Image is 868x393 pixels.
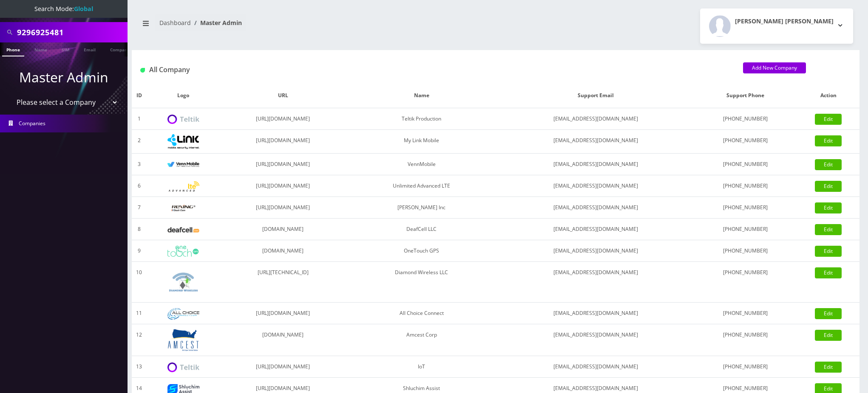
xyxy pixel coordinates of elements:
[220,303,346,324] td: [URL][DOMAIN_NAME]
[167,115,199,124] img: Teltik Production
[220,130,346,154] td: [URL][DOMAIN_NAME]
[346,197,497,219] td: [PERSON_NAME] Inc
[497,219,694,240] td: [EMAIL_ADDRESS][DOMAIN_NAME]
[132,356,146,378] td: 13
[700,8,853,44] button: [PERSON_NAME] [PERSON_NAME]
[2,42,24,56] a: Phone
[497,108,694,130] td: [EMAIL_ADDRESS][DOMAIN_NAME]
[497,324,694,356] td: [EMAIL_ADDRESS][DOMAIN_NAME]
[797,83,859,108] th: Action
[497,175,694,197] td: [EMAIL_ADDRESS][DOMAIN_NAME]
[815,159,842,170] a: Edit
[694,154,797,175] td: [PHONE_NUMBER]
[132,175,146,197] td: 6
[735,18,834,25] h2: [PERSON_NAME] [PERSON_NAME]
[815,362,842,373] a: Edit
[220,154,346,175] td: [URL][DOMAIN_NAME]
[17,24,125,40] input: Search All Companies
[79,42,100,56] a: Email
[167,308,199,320] img: All Choice Connect
[106,42,134,56] a: Company
[146,83,220,108] th: Logo
[57,42,74,56] a: SIM
[220,108,346,130] td: [URL][DOMAIN_NAME]
[815,246,842,257] a: Edit
[220,219,346,240] td: [DOMAIN_NAME]
[159,19,191,27] a: Dashboard
[497,303,694,324] td: [EMAIL_ADDRESS][DOMAIN_NAME]
[132,262,146,303] td: 10
[140,68,145,73] img: All Company
[138,14,489,38] nav: breadcrumb
[132,303,146,324] td: 11
[815,114,842,125] a: Edit
[346,262,497,303] td: Diamond Wireless LLC
[694,262,797,303] td: [PHONE_NUMBER]
[694,130,797,154] td: [PHONE_NUMBER]
[34,5,93,13] span: Search Mode:
[346,175,497,197] td: Unlimited Advanced LTE
[220,197,346,219] td: [URL][DOMAIN_NAME]
[815,181,842,192] a: Edit
[346,356,497,378] td: IoT
[497,197,694,219] td: [EMAIL_ADDRESS][DOMAIN_NAME]
[167,328,199,351] img: Amcest Corp
[743,62,806,73] a: Add New Company
[815,202,842,213] a: Edit
[694,175,797,197] td: [PHONE_NUMBER]
[132,108,146,130] td: 1
[694,83,797,108] th: Support Phone
[220,240,346,262] td: [DOMAIN_NAME]
[497,130,694,154] td: [EMAIL_ADDRESS][DOMAIN_NAME]
[694,324,797,356] td: [PHONE_NUMBER]
[132,324,146,356] td: 12
[140,66,730,74] h1: All Company
[346,108,497,130] td: Teltik Production
[815,330,842,341] a: Edit
[346,219,497,240] td: DeafCell LLC
[815,308,842,319] a: Edit
[694,219,797,240] td: [PHONE_NUMBER]
[346,324,497,356] td: Amcest Corp
[815,267,842,278] a: Edit
[167,181,199,192] img: Unlimited Advanced LTE
[167,362,199,372] img: IoT
[220,175,346,197] td: [URL][DOMAIN_NAME]
[19,120,45,127] span: Companies
[220,324,346,356] td: [DOMAIN_NAME]
[346,240,497,262] td: OneTouch GPS
[694,108,797,130] td: [PHONE_NUMBER]
[132,219,146,240] td: 8
[220,356,346,378] td: [URL][DOMAIN_NAME]
[132,240,146,262] td: 9
[167,246,199,257] img: OneTouch GPS
[220,262,346,303] td: [URL][TECHNICAL_ID]
[497,240,694,262] td: [EMAIL_ADDRESS][DOMAIN_NAME]
[694,240,797,262] td: [PHONE_NUMBER]
[346,130,497,154] td: My Link Mobile
[346,303,497,324] td: All Choice Connect
[132,83,146,108] th: ID
[346,154,497,175] td: VennMobile
[694,356,797,378] td: [PHONE_NUMBER]
[30,42,51,56] a: Name
[167,134,199,149] img: My Link Mobile
[694,303,797,324] td: [PHONE_NUMBER]
[167,266,199,298] img: Diamond Wireless LLC
[497,83,694,108] th: Support Email
[220,83,346,108] th: URL
[167,204,199,212] img: Rexing Inc
[167,162,199,168] img: VennMobile
[497,154,694,175] td: [EMAIL_ADDRESS][DOMAIN_NAME]
[74,5,93,13] strong: Global
[167,227,199,233] img: DeafCell LLC
[132,130,146,154] td: 2
[815,224,842,235] a: Edit
[815,135,842,146] a: Edit
[132,154,146,175] td: 3
[132,197,146,219] td: 7
[497,356,694,378] td: [EMAIL_ADDRESS][DOMAIN_NAME]
[694,197,797,219] td: [PHONE_NUMBER]
[497,262,694,303] td: [EMAIL_ADDRESS][DOMAIN_NAME]
[346,83,497,108] th: Name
